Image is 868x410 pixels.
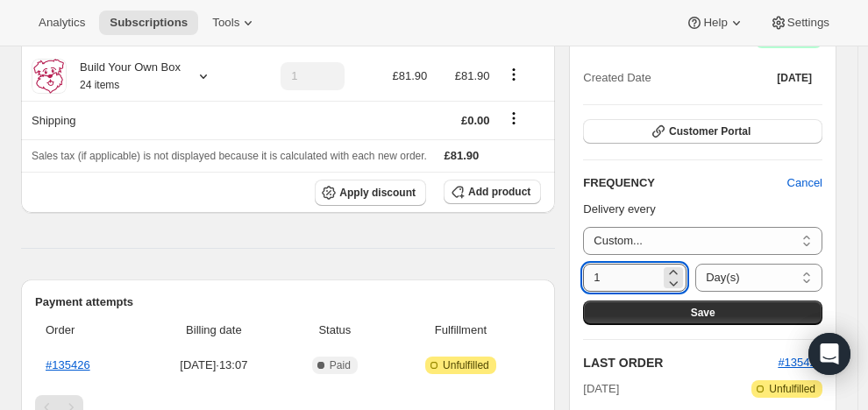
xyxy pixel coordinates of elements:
[766,66,822,90] button: [DATE]
[330,358,351,372] span: Paid
[675,11,755,35] button: Help
[787,16,829,30] span: Settings
[149,357,280,374] span: [DATE] · 13:07
[583,300,822,325] button: Save
[583,119,822,144] button: Customer Portal
[67,59,181,94] div: Build Your Own Box
[46,358,90,371] a: #135426
[80,79,119,91] small: 24 items
[808,333,850,375] div: Open Intercom Messenger
[583,174,786,192] h2: FREQUENCY
[787,174,822,192] span: Cancel
[39,16,85,30] span: Analytics
[778,354,822,371] button: #135426
[35,311,144,350] th: Order
[149,322,280,339] span: Billing date
[583,380,619,398] span: [DATE]
[759,11,840,35] button: Settings
[769,382,815,396] span: Unfulfilled
[35,293,541,311] h2: Payment attempts
[583,69,651,87] span: Created Date
[444,180,541,204] button: Add product
[500,109,528,128] button: Shipping actions
[32,59,67,94] img: product img
[500,65,528,84] button: Product actions
[110,16,188,30] span: Subscriptions
[669,124,751,138] span: Customer Portal
[583,354,778,371] h2: LAST ORDER
[468,185,530,199] span: Add product
[391,322,531,339] span: Fulfillment
[777,169,833,197] button: Cancel
[703,16,727,30] span: Help
[777,71,812,85] span: [DATE]
[443,358,489,372] span: Unfulfilled
[583,201,822,218] p: Delivery every
[289,322,380,339] span: Status
[445,149,480,162] span: £81.90
[393,69,428,82] span: £81.90
[778,356,822,369] a: #135426
[32,150,427,162] span: Sales tax (if applicable) is not displayed because it is calculated with each new order.
[315,180,426,206] button: Apply discount
[202,11,267,35] button: Tools
[28,11,96,35] button: Analytics
[455,69,490,82] span: £81.90
[21,101,247,139] th: Shipping
[99,11,198,35] button: Subscriptions
[212,16,239,30] span: Tools
[339,186,416,200] span: Apply discount
[691,306,715,320] span: Save
[461,114,490,127] span: £0.00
